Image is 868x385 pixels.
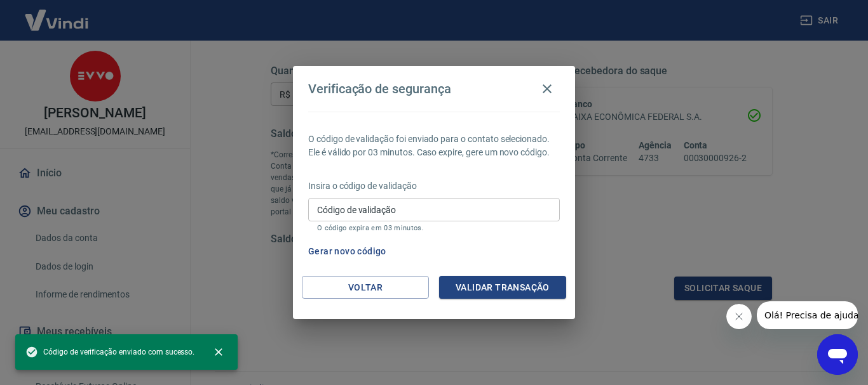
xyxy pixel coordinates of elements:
h4: Verificação de segurança [308,81,451,96]
iframe: Mensagem da empresa [757,301,858,329]
iframe: Fechar mensagem [726,304,752,329]
span: Código de verificação enviado com sucesso. [25,346,194,358]
button: Voltar [302,276,429,299]
p: O código expira em 03 minutos. [317,224,551,232]
p: O código de validação foi enviado para o contato selecionado. Ele é válido por 03 minutos. Caso e... [308,133,560,159]
iframe: Botão para abrir a janela de mensagens [817,334,858,375]
span: Olá! Precisa de ajuda? [8,9,107,19]
button: close [205,338,233,366]
button: Validar transação [439,276,566,299]
button: Gerar novo código [303,240,391,263]
p: Insira o código de validação [308,179,560,193]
